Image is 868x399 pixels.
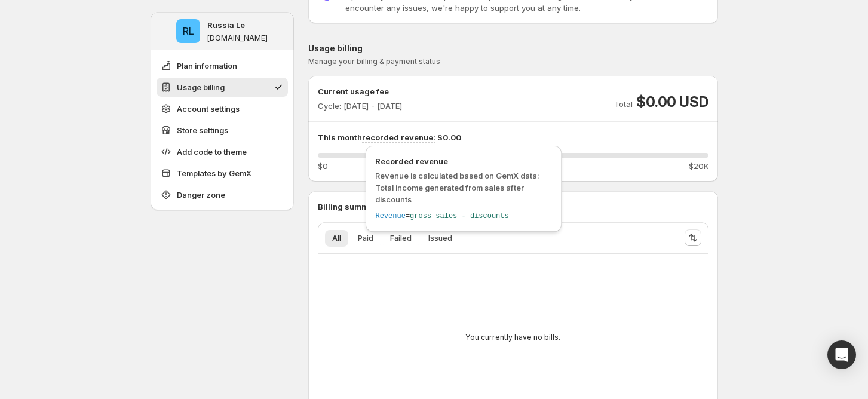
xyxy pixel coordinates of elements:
p: Cycle: [DATE] - [DATE] [318,100,402,112]
button: Plan information [157,56,288,75]
div: Open Intercom Messenger [827,340,856,369]
button: Templates by GemX [157,164,288,183]
text: RL [183,25,194,37]
span: Account settings [177,103,240,115]
p: Russia Le [207,19,245,31]
p: Billing summary [318,201,708,213]
span: Templates by GemX [177,167,251,179]
span: $0 [318,160,328,172]
span: gross sales - discounts [410,212,509,220]
p: Usage billing [308,42,718,54]
button: Danger zone [157,185,288,204]
p: You currently have no bills. [465,333,560,342]
p: Total [614,98,633,110]
span: $20K [689,160,708,172]
p: [DOMAIN_NAME] [207,33,268,43]
span: Revenue [375,212,405,220]
button: Store settings [157,121,288,140]
span: Manage your billing & payment status [308,57,440,66]
span: Danger zone [177,189,225,201]
button: Account settings [157,99,288,118]
p: Current usage fee [318,85,402,97]
span: recorded revenue: [362,133,435,143]
span: All [332,234,341,243]
span: Store settings [177,124,228,136]
span: Revenue is calculated based on GemX data: Total income generated from sales after discounts [375,171,539,204]
span: Russia Le [176,19,200,43]
button: Add code to theme [157,142,288,161]
span: Plan information [177,60,237,72]
span: = [406,212,410,220]
span: $0.00 USD [636,93,708,112]
span: Paid [358,234,373,243]
span: Usage billing [177,81,225,93]
button: Sort the results [685,229,701,246]
span: Add code to theme [177,146,247,158]
p: This month $0.00 [318,131,708,143]
span: Recorded revenue [375,155,552,167]
button: Usage billing [157,78,288,97]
